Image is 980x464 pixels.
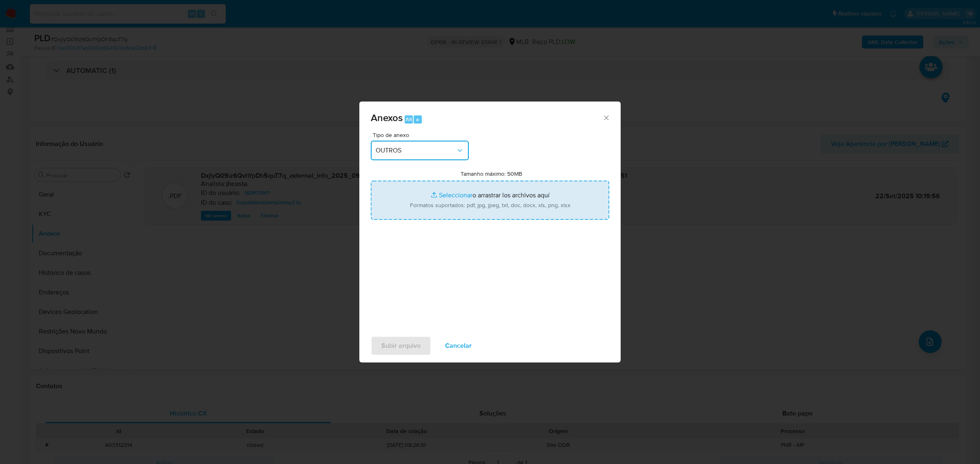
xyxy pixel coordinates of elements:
button: Cancelar [434,336,482,356]
span: a [416,115,419,123]
span: Anexos [371,110,403,125]
button: Cerrar [602,114,610,121]
span: Cancelar [445,337,472,355]
span: OUTROS [376,146,456,155]
label: Tamanho máximo: 50MB [461,170,522,177]
span: Alt [405,115,412,123]
button: OUTROS [371,141,469,160]
span: Tipo de anexo [373,132,471,138]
